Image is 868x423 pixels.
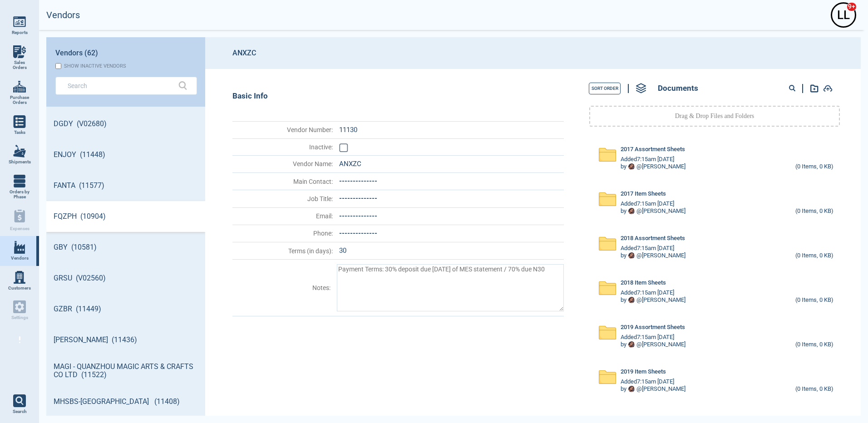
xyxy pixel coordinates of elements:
[46,355,205,386] a: MAGI - QUANZHOU MAGIC ARTS & CRAFTS CO LTD (11522)
[233,143,333,151] span: Inactive :
[339,229,377,237] span: --------------
[621,334,674,341] span: Added 7:15am [DATE]
[621,201,674,207] span: Added 7:15am [DATE]
[233,126,333,133] span: Vendor Number :
[795,252,833,260] div: (0 Items, 0 KB)
[233,284,330,291] span: Notes :
[339,246,346,255] span: 30
[628,252,635,259] img: Avatar
[233,230,333,237] span: Phone :
[621,252,686,259] div: by @ [PERSON_NAME]
[233,247,333,255] span: Terms (in days) :
[9,159,31,165] span: Shipments
[795,208,833,215] div: (0 Items, 0 KB)
[64,63,126,69] div: Show inactive vendors
[14,130,25,135] span: Tasks
[628,163,635,170] img: Avatar
[621,379,674,385] span: Added 7:15am [DATE]
[847,2,857,11] span: 9+
[621,386,686,393] div: by @ [PERSON_NAME]
[13,45,26,58] img: menu_icon
[795,341,833,349] div: (0 Items, 0 KB)
[7,60,32,70] span: Sales Orders
[46,263,205,294] a: GRSU (V02560)
[13,115,26,128] img: menu_icon
[13,145,26,157] img: menu_icon
[795,297,833,304] div: (0 Items, 0 KB)
[810,84,819,93] img: add-document
[628,386,635,392] img: Avatar
[339,160,361,168] span: ANXZC
[628,297,635,303] img: Avatar
[621,290,674,296] span: Added 7:15am [DATE]
[13,409,27,414] span: Search
[621,369,666,375] span: 2019 Item Sheets
[823,85,833,92] img: add-document
[232,92,564,101] div: Basic Info
[832,4,855,26] div: L L
[13,80,26,93] img: menu_icon
[11,256,29,261] span: Vendors
[46,107,205,416] div: grid
[621,341,686,348] div: by @ [PERSON_NAME]
[628,341,635,348] img: Avatar
[621,163,686,170] div: by @ [PERSON_NAME]
[46,139,205,170] a: ENJOY (11448)
[337,264,564,311] textarea: Payment Terms: 30% deposit due [DATE] of MES statement / 70% due N30
[621,280,666,286] span: 2018 Item Sheets
[55,49,98,57] span: Vendors (62)
[621,146,685,153] span: 2017 Assortment Sheets
[795,163,833,171] div: (0 Items, 0 KB)
[46,325,205,355] a: [PERSON_NAME] (11436)
[68,79,171,92] input: Search
[675,112,755,121] p: Drag & Drop Files and Folders
[7,189,32,200] span: Orders by Phase
[46,294,205,325] a: GZBR (11449)
[621,245,674,252] span: Added 7:15am [DATE]
[46,232,205,263] a: GBY (10581)
[12,30,28,35] span: Reports
[46,201,205,232] a: FQZPH (10904)
[13,15,26,28] img: menu_icon
[8,285,31,291] span: Customers
[621,156,674,163] span: Added 7:15am [DATE]
[658,84,698,93] span: Documents
[233,178,333,185] span: Main Contact :
[13,175,26,187] img: menu_icon
[621,191,666,197] span: 2017 Item Sheets
[621,208,686,215] div: by @ [PERSON_NAME]
[621,297,686,304] div: by @ [PERSON_NAME]
[339,194,377,202] span: --------------
[339,126,357,134] span: 11130
[205,37,861,69] header: ANXZC
[339,212,377,220] span: --------------
[628,208,635,214] img: Avatar
[795,386,833,393] div: (0 Items, 0 KB)
[46,170,205,201] a: FANTA (11577)
[233,212,333,220] span: Email :
[13,271,26,284] img: menu_icon
[7,95,32,105] span: Purchase Orders
[621,324,685,331] span: 2019 Assortment Sheets
[46,386,205,417] a: MHSBS-[GEOGRAPHIC_DATA] (11408)
[589,83,621,94] button: Sort Order
[233,195,333,202] span: Job Title :
[46,10,80,20] h2: Vendors
[621,235,685,242] span: 2018 Assortment Sheets
[13,241,26,254] img: menu_icon
[46,108,205,139] a: DGDY (V02680)
[233,160,333,167] span: Vendor Name :
[339,177,377,185] span: --------------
